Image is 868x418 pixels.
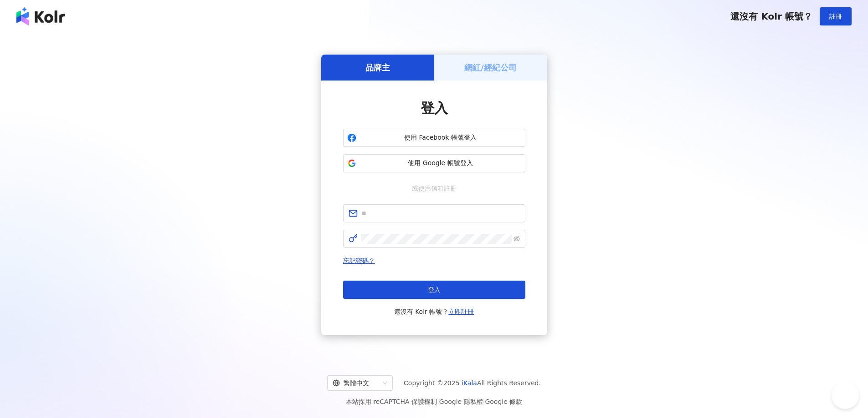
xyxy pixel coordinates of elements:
[404,378,541,388] span: Copyright © 2025 All Rights Reserved.
[485,398,522,405] a: Google 條款
[394,306,474,317] span: 還沒有 Kolr 帳號？
[365,62,390,73] h5: 品牌主
[343,257,375,264] a: 忘記密碼？
[448,308,474,315] a: 立即註冊
[343,154,525,172] button: 使用 Google 帳號登入
[437,398,439,405] span: |
[832,382,859,409] iframe: Help Scout Beacon - Open
[829,13,842,20] span: 註冊
[343,129,525,147] button: 使用 Facebook 帳號登入
[483,398,485,405] span: |
[333,376,379,390] div: 繁體中文
[360,133,521,142] span: 使用 Facebook 帳號登入
[343,281,525,299] button: 登入
[428,286,441,293] span: 登入
[439,398,483,405] a: Google 隱私權
[820,7,852,25] button: 註冊
[406,183,463,193] span: 或使用信箱註冊
[421,100,448,116] span: 登入
[360,159,521,168] span: 使用 Google 帳號登入
[730,11,812,22] span: 還沒有 Kolr 帳號？
[464,62,517,73] h5: 網紅/經紀公司
[462,379,477,387] a: iKala
[514,236,520,242] span: eye-invisible
[346,396,522,407] span: 本站採用 reCAPTCHA 保護機制
[16,7,65,25] img: logo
